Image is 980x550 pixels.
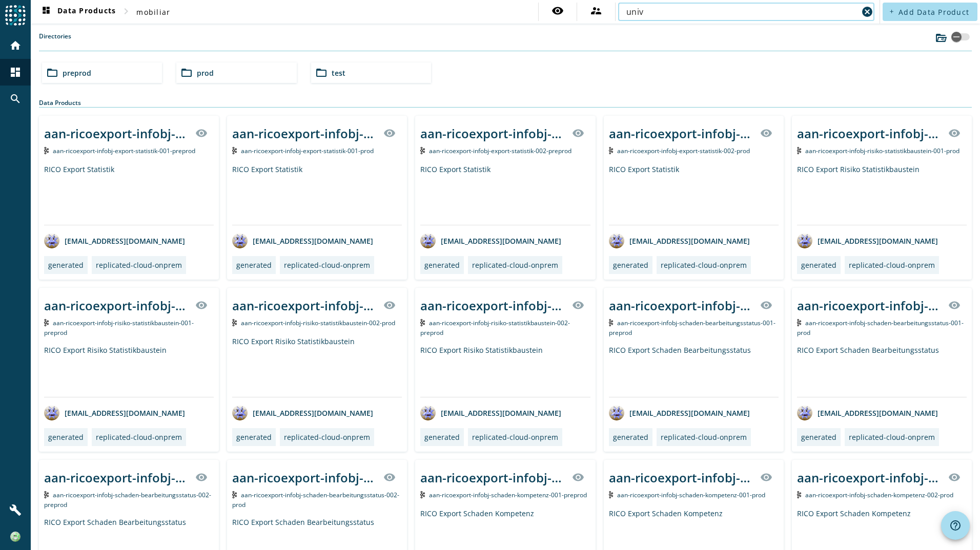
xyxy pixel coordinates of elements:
[797,405,938,420] div: [EMAIL_ADDRESS][DOMAIN_NAME]
[44,319,49,326] img: Kafka Topic: aan-ricoexport-infobj-risiko-statistikbaustein-001-preprod
[626,6,858,18] input: Search (% or * for wildcards)
[797,319,802,326] img: Kafka Topic: aan-ricoexport-infobj-schaden-bearbeitungsstatus-001-prod
[44,297,189,314] div: aan-ricoexport-infobj-risiko-statistikbaustein-001-_stage_
[44,345,214,397] div: RICO Export Risiko Statistikbaustein
[9,66,22,78] mat-icon: dashboard
[609,491,614,498] img: Kafka Topic: aan-ricoexport-infobj-schaden-kompetenz-001-prod
[609,125,754,142] div: aan-ricoexport-infobj-export-statistik-002-_stage_
[609,147,614,154] img: Kafka Topic: aan-ricoexport-infobj-export-statistik-002-prod
[899,7,969,17] span: Add Data Product
[797,345,967,397] div: RICO Export Schaden Bearbeitungsstatus
[44,491,49,498] img: Kafka Topic: aan-ricoexport-infobj-schaden-bearbeitungsstatus-002-preprod
[36,3,120,21] button: Data Products
[420,147,425,154] img: Kafka Topic: aan-ricoexport-infobj-export-statistik-002-preprod
[552,5,564,17] mat-icon: visibility
[805,491,953,499] span: Kafka Topic: aan-ricoexport-infobj-schaden-kompetenz-002-prod
[420,491,425,498] img: Kafka Topic: aan-ricoexport-infobj-schaden-kompetenz-001-preprod
[63,68,91,78] span: preprod
[420,233,436,248] img: avatar
[96,432,182,442] div: replicated-cloud-onprem
[797,297,942,314] div: aan-ricoexport-infobj-schaden-bearbeitungsstatus-001-_stage_
[472,260,558,270] div: replicated-cloud-onprem
[609,233,624,248] img: avatar
[572,127,584,139] mat-icon: visibility
[609,405,624,420] img: avatar
[383,127,396,139] mat-icon: visibility
[883,3,977,21] button: Add Data Product
[232,125,377,142] div: aan-ricoexport-infobj-export-statistik-001-_stage_
[609,345,779,397] div: RICO Export Schaden Bearbeitungsstatus
[383,471,396,483] mat-icon: visibility
[40,6,116,18] span: Data Products
[420,319,570,337] span: Kafka Topic: aan-ricoexport-infobj-risiko-statistikbaustein-002-preprod
[949,519,962,532] mat-icon: help_outline
[420,319,425,326] img: Kafka Topic: aan-ricoexport-infobj-risiko-statistikbaustein-002-preprod
[609,233,750,248] div: [EMAIL_ADDRESS][DOMAIN_NAME]
[797,233,812,248] img: avatar
[613,432,648,442] div: generated
[315,67,328,79] mat-icon: folder_open
[420,405,436,420] img: avatar
[39,32,71,51] label: Directories
[797,125,942,142] div: aan-ricoexport-infobj-risiko-statistikbaustein-001-_stage_
[948,471,961,483] mat-icon: visibility
[44,233,185,248] div: [EMAIL_ADDRESS][DOMAIN_NAME]
[197,68,214,78] span: prod
[9,39,22,52] mat-icon: home
[420,297,565,314] div: aan-ricoexport-infobj-risiko-statistikbaustein-002-_stage_
[797,147,802,154] img: Kafka Topic: aan-ricoexport-infobj-risiko-statistikbaustein-001-prod
[860,5,874,19] button: Clear
[801,260,836,270] div: generated
[429,491,587,499] span: Kafka Topic: aan-ricoexport-infobj-schaden-kompetenz-001-preprod
[797,469,942,486] div: aan-ricoexport-infobj-schaden-kompetenz-002-_stage_
[232,491,237,498] img: Kafka Topic: aan-ricoexport-infobj-schaden-bearbeitungsstatus-002-prod
[284,260,370,270] div: replicated-cloud-onprem
[232,319,237,326] img: Kafka Topic: aan-ricoexport-infobj-risiko-statistikbaustein-002-prod
[53,146,195,155] span: Kafka Topic: aan-ricoexport-infobj-export-statistik-001-preprod
[232,164,402,225] div: RICO Export Statistik
[861,6,873,18] mat-icon: cancel
[195,471,208,483] mat-icon: visibility
[805,146,959,155] span: Kafka Topic: aan-ricoexport-infobj-risiko-statistikbaustein-001-prod
[609,297,754,314] div: aan-ricoexport-infobj-schaden-bearbeitungsstatus-001-_stage_
[180,67,193,79] mat-icon: folder_open
[797,319,964,337] span: Kafka Topic: aan-ricoexport-infobj-schaden-bearbeitungsstatus-001-prod
[948,127,961,139] mat-icon: visibility
[383,299,396,311] mat-icon: visibility
[232,233,373,248] div: [EMAIL_ADDRESS][DOMAIN_NAME]
[48,432,84,442] div: generated
[797,164,967,225] div: RICO Export Risiko Statistikbaustein
[284,432,370,442] div: replicated-cloud-onprem
[232,336,402,397] div: RICO Export Risiko Statistikbaustein
[39,98,972,108] div: Data Products
[96,260,182,270] div: replicated-cloud-onprem
[232,233,248,248] img: avatar
[44,147,49,154] img: Kafka Topic: aan-ricoexport-infobj-export-statistik-001-preprod
[590,5,602,17] mat-icon: supervisor_account
[10,532,21,542] img: a6dfc8724811a08bc73f5e5726afdb8c
[472,432,558,442] div: replicated-cloud-onprem
[661,432,747,442] div: replicated-cloud-onprem
[44,469,189,486] div: aan-ricoexport-infobj-schaden-bearbeitungsstatus-002-_stage_
[797,405,812,420] img: avatar
[232,469,377,486] div: aan-ricoexport-infobj-schaden-bearbeitungsstatus-002-_stage_
[424,432,460,442] div: generated
[232,297,377,314] div: aan-ricoexport-infobj-risiko-statistikbaustein-002-_stage_
[44,491,211,509] span: Kafka Topic: aan-ricoexport-infobj-schaden-bearbeitungsstatus-002-preprod
[236,260,272,270] div: generated
[40,6,52,18] mat-icon: dashboard
[44,405,185,420] div: [EMAIL_ADDRESS][DOMAIN_NAME]
[332,68,345,78] span: test
[760,299,772,311] mat-icon: visibility
[9,504,22,516] mat-icon: build
[801,432,836,442] div: generated
[609,164,779,225] div: RICO Export Statistik
[661,260,747,270] div: replicated-cloud-onprem
[760,127,772,139] mat-icon: visibility
[849,432,935,442] div: replicated-cloud-onprem
[948,299,961,311] mat-icon: visibility
[849,260,935,270] div: replicated-cloud-onprem
[889,9,894,14] mat-icon: add
[617,146,750,155] span: Kafka Topic: aan-ricoexport-infobj-export-statistik-002-prod
[420,125,565,142] div: aan-ricoexport-infobj-export-statistik-002-_stage_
